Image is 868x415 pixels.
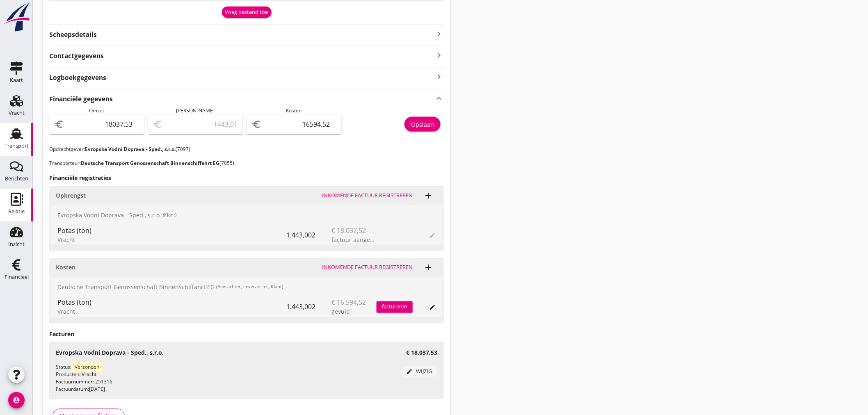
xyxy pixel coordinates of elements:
[49,330,444,339] h3: Facturen
[423,191,433,201] i: add
[407,369,413,375] i: edit
[406,349,437,357] h3: € 18.037,53
[5,274,29,280] div: Financieel
[51,205,442,225] div: Evropska Vodni Doprava - Sped., s.r.o.
[89,386,105,393] span: [DATE]
[319,190,416,201] button: Inkomende factuur registreren
[331,235,377,244] div: factuur aangemaakt
[377,303,413,311] div: factureren
[49,146,444,153] p: Opdrachtgever: (7097)
[251,119,261,129] i: euro
[66,118,139,131] input: 0,00
[49,160,444,167] p: Transporteur: (7055)
[5,176,28,181] div: Berichten
[57,298,286,308] div: Potas (ton)
[434,50,444,61] i: keyboard_arrow_right
[85,146,176,153] strong: Evropska Vodni Doprava - Sped., s.r.o.
[5,143,29,148] div: Transport
[49,173,444,182] h3: Financiële registraties
[429,304,436,311] i: edit
[404,368,434,376] div: wijzig
[54,119,64,129] i: euro
[81,160,219,166] strong: Deutsche Transport Genossenschaft Binnenschiffahrt EG
[286,107,302,114] span: Kosten
[49,30,97,39] strong: Scheepsdetails
[176,107,215,114] span: [PERSON_NAME]
[56,264,75,271] strong: Kosten
[286,297,331,317] div: 1.443,002
[57,226,286,235] div: Potas (ton)
[434,28,444,39] i: keyboard_arrow_right
[331,308,377,316] div: gevuld
[225,8,268,16] div: Voeg bestand toe
[401,366,437,378] button: wijzig
[71,362,103,372] span: Verzonden
[49,94,113,104] strong: Financiële gegevens
[49,51,104,61] strong: Contactgegevens
[322,192,413,200] div: Inkomende factuur registreren
[51,278,442,297] div: Deutsche Transport Genossenschaft Binnenschiffahrt EG
[49,73,106,82] strong: Logboekgegevens
[331,226,366,235] span: € 18.037,52
[434,71,444,82] i: keyboard_arrow_right
[8,392,25,408] i: account_circle
[322,264,413,272] div: Inkomende factuur registreren
[286,225,331,245] div: 1.443,002
[423,263,433,273] i: add
[216,284,283,291] small: (Bevrachter, Leverancier, Klant)
[263,118,336,131] input: 0,00
[377,301,413,313] button: factureren
[319,262,416,274] button: Inkomende factuur registreren
[57,235,286,244] div: Vracht
[411,120,434,129] div: Opslaan
[404,117,441,132] button: Opslaan
[434,93,444,104] i: keyboard_arrow_up
[2,2,31,32] img: logo-small.a267ee39.svg
[331,298,366,308] span: € 16.594,52
[9,110,25,116] div: Vracht
[56,364,401,393] div: Status: Producten: Vracht Factuurnummer: 251316 Factuurdatum:
[8,209,25,214] div: Relatie
[10,78,23,83] div: Kaart
[163,212,176,219] small: (Klant)
[56,349,164,357] h3: Evropska Vodni Doprava - Sped., s.r.o.
[89,107,104,114] span: Omzet
[56,192,86,199] strong: Opbrengst
[8,242,25,247] div: Inzicht
[57,308,286,316] div: Vracht
[222,7,272,18] button: Voeg bestand toe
